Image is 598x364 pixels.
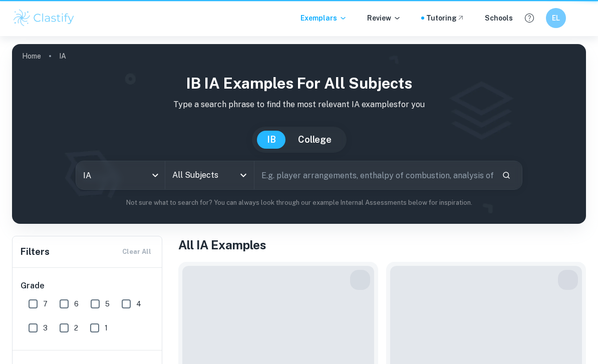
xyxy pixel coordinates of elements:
input: E.g. player arrangements, enthalpy of combustion, analysis of a big city... [254,161,494,189]
h6: EL [550,13,562,24]
span: 7 [43,298,48,309]
p: Review [367,13,401,24]
button: IB [257,131,286,149]
span: 3 [43,322,48,333]
span: 6 [74,298,79,309]
button: College [288,131,342,149]
a: Tutoring [426,13,465,24]
h6: Grade [21,280,155,292]
button: Help and Feedback [521,10,538,27]
p: Not sure what to search for? You can always look through our example Internal Assessments below f... [20,198,578,208]
img: Clastify logo [12,8,76,28]
a: Home [22,49,41,63]
h1: IB IA examples for all subjects [20,72,578,95]
p: Exemplars [301,13,347,24]
img: profile cover [12,44,586,224]
p: Type a search phrase to find the most relevant IA examples for you [20,99,578,111]
h1: All IA Examples [178,236,586,254]
button: Open [236,168,250,182]
h6: Filters [21,245,50,259]
span: 2 [74,322,78,333]
button: EL [546,8,566,28]
span: 1 [105,322,108,333]
div: IA [76,161,165,189]
a: Schools [485,13,513,24]
p: IA [59,51,66,62]
button: Search [498,167,515,184]
span: 5 [105,298,110,309]
span: 4 [136,298,141,309]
